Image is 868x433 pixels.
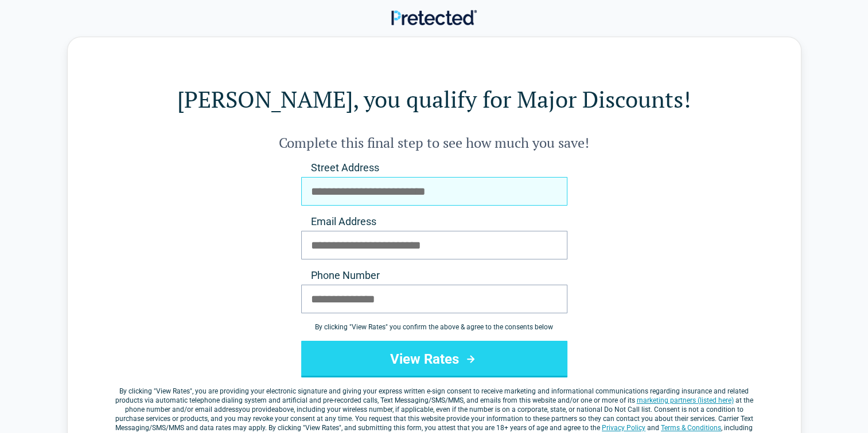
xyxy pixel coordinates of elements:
[301,322,567,332] div: By clicking " View Rates " you confirm the above & agree to the consents below
[301,269,567,282] label: Phone Number
[156,387,190,395] span: View Rates
[114,83,755,115] h1: [PERSON_NAME], you qualify for Major Discounts!
[301,161,567,175] label: Street Address
[637,396,734,404] a: marketing partners (listed here)
[602,424,645,432] a: Privacy Policy
[661,424,721,432] a: Terms & Conditions
[114,133,755,152] h2: Complete this final step to see how much you save!
[301,341,567,377] button: View Rates
[301,215,567,229] label: Email Address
